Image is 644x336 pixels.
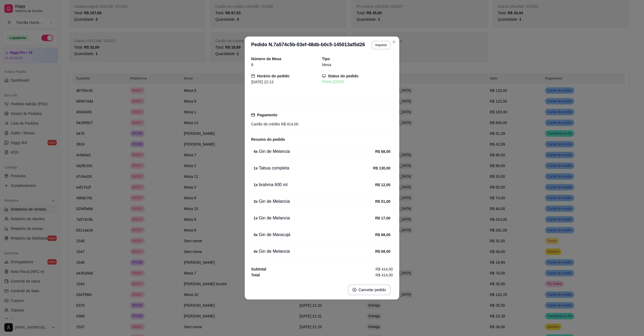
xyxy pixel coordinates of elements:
strong: 4 x [254,149,258,154]
strong: R$ 12,00 [375,183,390,187]
button: Close [390,38,398,46]
span: R$ 414,00 [375,266,393,272]
strong: Status do pedido [328,74,358,78]
span: 8 [251,63,253,67]
strong: R$ 68,00 [375,149,390,154]
span: calendar [251,74,255,78]
div: Gin de Melancia [254,198,375,205]
h3: Pedido N. 7a574c5b-03ef-48db-b0c5-145013af5d26 [251,41,365,49]
span: credit-card [251,113,255,117]
span: R$ 414,00 [280,122,298,126]
strong: Resumo do pedido [251,137,285,142]
strong: R$ 17,00 [375,216,390,220]
span: Cartão de crédito [251,122,280,126]
strong: 4 x [254,233,258,237]
strong: R$ 51,00 [375,199,390,204]
span: Mesa [322,63,331,67]
div: Gin de Melancia [254,215,375,221]
strong: R$ 68,00 [375,249,390,254]
strong: Total [251,273,260,277]
strong: Pagamento [257,113,277,117]
strong: Tipo [322,57,330,61]
div: brahma 600 ml [254,182,375,188]
span: close-circle [353,288,356,292]
strong: Número da Mesa [251,57,281,61]
span: desktop [322,74,326,78]
div: Gin de Melancia [254,248,375,255]
strong: 1 x [254,183,258,187]
strong: 4 x [254,249,258,254]
strong: R$ 130,00 [373,166,390,170]
strong: 1 x [254,216,258,220]
div: Gin de Melancia [254,148,375,155]
strong: 1 x [254,166,258,170]
div: Tabua completa [254,165,373,171]
button: close-circleCancelar pedido [348,284,391,295]
strong: R$ 68,00 [375,233,390,237]
strong: Subtotal [251,267,266,271]
button: Imprimir [372,41,391,49]
div: FINALIZADO [322,79,393,85]
div: Gin de Maracujá [254,232,375,238]
span: R$ 414,00 [375,272,393,278]
strong: Horário do pedido [257,74,290,78]
span: [DATE] 22:13 [251,80,273,84]
strong: 3 x [254,199,258,204]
